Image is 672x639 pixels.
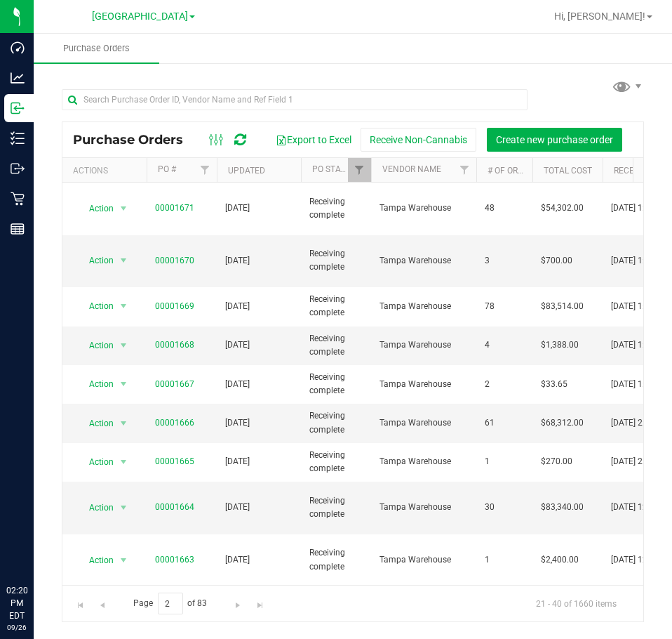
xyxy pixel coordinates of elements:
p: 09/26 [6,622,27,633]
inline-svg: Retail [11,192,25,206]
a: # Of Orderlines [488,166,556,176]
iframe: Resource center [14,527,56,569]
a: Updated [228,166,265,176]
inline-svg: Inbound [11,101,25,115]
span: Tampa Warehouse [379,501,468,514]
inline-svg: Outbound [11,162,25,176]
a: Go to the last page [250,593,270,612]
span: Receiving complete [309,546,363,573]
a: 00001666 [155,418,194,428]
span: Create new purchase order [496,134,613,145]
a: Filter [453,158,476,182]
span: $54,302.00 [541,202,584,215]
span: 4 [485,338,524,352]
a: 00001664 [155,502,194,512]
span: Tampa Warehouse [379,455,468,468]
span: Action [76,414,114,433]
span: [DATE] [225,416,250,430]
span: Hi, [PERSON_NAME]! [554,11,645,22]
span: Action [76,374,114,394]
span: select [115,336,133,355]
span: Tampa Warehouse [379,300,468,313]
span: select [115,296,133,316]
a: Go to the next page [228,593,248,612]
span: [DATE] [225,455,250,468]
span: Receiving complete [309,371,363,397]
a: Vendor Name [382,164,441,174]
button: Export to Excel [267,128,361,152]
span: Receiving complete [309,293,363,319]
span: select [115,199,133,218]
span: [DATE] [225,553,250,567]
span: $33.65 [541,378,567,391]
input: Search Purchase Order ID, Vendor Name and Ref Field 1 [62,89,527,110]
span: Action [76,199,114,218]
p: 02:20 PM EDT [6,584,27,622]
span: Receiving complete [309,247,363,274]
span: [DATE] [225,378,250,391]
inline-svg: Dashboard [11,41,25,55]
span: select [115,374,133,394]
span: $270.00 [541,455,572,468]
span: 1 [485,455,524,468]
a: Go to the previous page [92,593,112,612]
span: Action [76,551,114,570]
inline-svg: Reports [11,222,25,236]
a: Filter [194,158,217,182]
span: Page of 83 [121,593,219,614]
span: Action [76,251,114,270]
span: 3 [485,254,524,268]
span: 30 [485,501,524,514]
span: select [115,251,133,270]
span: Action [76,336,114,355]
span: Purchase Orders [44,42,149,55]
span: [GEOGRAPHIC_DATA] [92,11,188,22]
span: $83,514.00 [541,300,584,313]
span: Receiving complete [309,449,363,475]
span: Purchase Orders [73,132,197,147]
span: select [115,452,133,472]
span: [DATE] [225,300,250,313]
inline-svg: Inventory [11,131,25,145]
a: 00001668 [155,340,194,350]
span: select [115,498,133,518]
span: Receiving complete [309,409,363,436]
span: [DATE] [225,338,250,352]
a: 00001669 [155,301,194,311]
span: [DATE] [225,501,250,514]
span: Tampa Warehouse [379,254,468,268]
span: 2 [485,378,524,391]
span: Tampa Warehouse [379,202,468,215]
a: Total Cost [544,166,592,176]
span: $83,340.00 [541,501,584,514]
span: 1 [485,553,524,567]
a: 00001670 [155,256,194,265]
span: Tampa Warehouse [379,416,468,430]
a: 00001671 [155,203,194,213]
span: Action [76,452,114,472]
span: 78 [485,300,524,313]
span: Receiving complete [309,494,363,521]
span: $68,312.00 [541,416,584,430]
span: $2,400.00 [541,553,579,567]
span: Action [76,498,114,518]
a: 00001667 [155,379,194,389]
span: Action [76,296,114,316]
span: Receiving complete [309,332,363,359]
span: [DATE] [225,202,250,215]
span: Receiving complete [309,195,363,222]
a: Purchase Orders [34,34,159,63]
span: [DATE] [225,254,250,268]
inline-svg: Analytics [11,71,25,85]
button: Receive Non-Cannabis [361,128,476,152]
span: select [115,414,133,433]
span: Tampa Warehouse [379,378,468,391]
span: $1,388.00 [541,338,579,352]
span: select [115,551,133,570]
span: Tampa Warehouse [379,553,468,567]
a: Filter [348,158,371,182]
button: Create new purchase order [487,128,622,152]
span: $700.00 [541,254,572,268]
span: 48 [485,202,524,215]
a: PO Status [312,164,356,174]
